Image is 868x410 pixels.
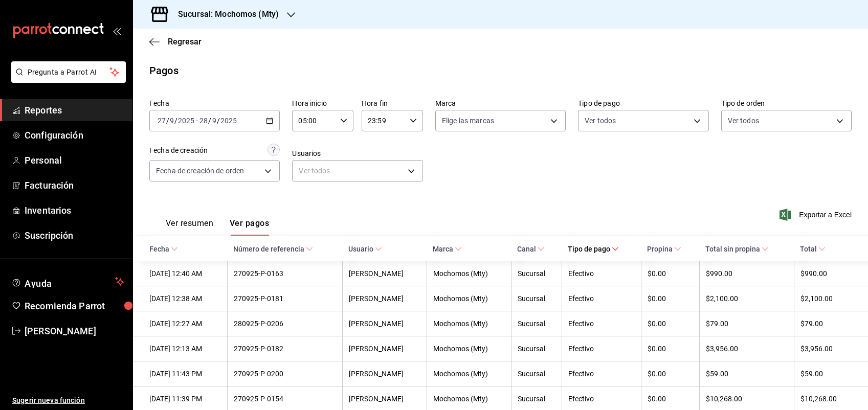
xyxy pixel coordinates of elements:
span: Ver todos [728,116,759,126]
div: Sucursal [518,395,555,403]
input: -- [169,117,174,125]
div: $0.00 [648,395,693,403]
span: Facturación [25,178,124,192]
div: Efectivo [568,345,635,353]
span: Marca [433,245,462,253]
div: $2,100.00 [706,294,788,303]
span: Canal [517,245,545,253]
div: Mochomos (Mty) [433,320,505,328]
button: Regresar [149,37,202,47]
div: $0.00 [648,320,693,328]
button: Pregunta a Parrot AI [11,61,126,83]
span: Fecha [149,245,178,253]
input: ---- [177,117,195,125]
span: [PERSON_NAME] [25,324,124,338]
div: 270925-P-0200 [234,370,336,378]
span: Recomienda Parrot [25,299,124,313]
div: $59.00 [800,370,852,378]
span: Propina [647,245,681,253]
div: 270925-P-0163 [234,269,336,278]
div: $0.00 [648,370,693,378]
span: Personal [25,153,124,167]
div: [DATE] 12:27 AM [149,320,221,328]
span: Total [800,245,826,253]
span: Ayuda [25,276,111,288]
label: Hora inicio [292,100,353,107]
div: 280925-P-0206 [234,320,336,328]
div: Mochomos (Mty) [433,345,505,353]
div: [DATE] 12:40 AM [149,269,221,278]
div: [DATE] 11:39 PM [149,395,221,403]
div: 270925-P-0181 [234,294,336,303]
div: Efectivo [568,320,635,328]
div: Efectivo [568,395,635,403]
div: $990.00 [800,269,852,278]
span: Fecha de creación de orden [156,166,244,176]
div: $3,956.00 [800,345,852,353]
label: Marca [435,100,566,107]
div: [DATE] 12:38 AM [149,294,221,303]
span: / [217,117,220,125]
button: Ver pagos [230,218,269,236]
input: ---- [220,117,237,125]
div: $0.00 [648,294,693,303]
div: $2,100.00 [800,294,852,303]
div: $10,268.00 [706,395,788,403]
span: Elige las marcas [442,116,494,126]
div: [PERSON_NAME] [349,294,420,303]
input: -- [157,117,166,125]
span: Inventarios [25,203,124,217]
span: Usuario [348,245,382,253]
h3: Sucursal: Mochomos (Mty) [170,8,279,20]
button: Exportar a Excel [782,209,852,221]
span: Suscripción [25,229,124,242]
span: Reportes [25,103,124,117]
div: [PERSON_NAME] [349,345,420,353]
div: Sucursal [518,320,555,328]
input: -- [199,117,208,125]
div: [PERSON_NAME] [349,370,420,378]
div: Sucursal [518,269,555,278]
div: $990.00 [706,269,788,278]
div: $79.00 [800,320,852,328]
span: Total sin propina [705,245,769,253]
a: Pregunta a Parrot AI [7,74,126,85]
input: -- [212,117,217,125]
div: [DATE] 12:13 AM [149,345,221,353]
div: 270925-P-0154 [234,395,336,403]
button: Ver resumen [166,218,213,236]
div: Mochomos (Mty) [433,395,505,403]
label: Usuarios [292,150,422,157]
div: 270925-P-0182 [234,345,336,353]
label: Fecha [149,100,280,107]
label: Hora fin [362,100,423,107]
span: Sugerir nueva función [12,395,124,406]
label: Tipo de pago [578,100,708,107]
div: Efectivo [568,370,635,378]
div: $10,268.00 [800,395,852,403]
div: $0.00 [648,269,693,278]
div: $0.00 [648,345,693,353]
div: Sucursal [518,294,555,303]
span: Número de referencia [233,245,313,253]
span: Tipo de pago [568,245,619,253]
div: Efectivo [568,269,635,278]
div: $79.00 [706,320,788,328]
span: Regresar [168,37,202,47]
button: open_drawer_menu [113,27,121,35]
div: Sucursal [518,370,555,378]
div: Mochomos (Mty) [433,269,505,278]
div: Efectivo [568,294,635,303]
span: Configuración [25,128,124,142]
div: Pagos [149,63,179,78]
div: Sucursal [518,345,555,353]
span: / [174,117,177,125]
div: navigation tabs [166,218,269,236]
div: [PERSON_NAME] [349,395,420,403]
div: [PERSON_NAME] [349,269,420,278]
div: $59.00 [706,370,788,378]
div: Fecha de creación [149,145,208,156]
div: [DATE] 11:43 PM [149,370,221,378]
span: - [196,117,198,125]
